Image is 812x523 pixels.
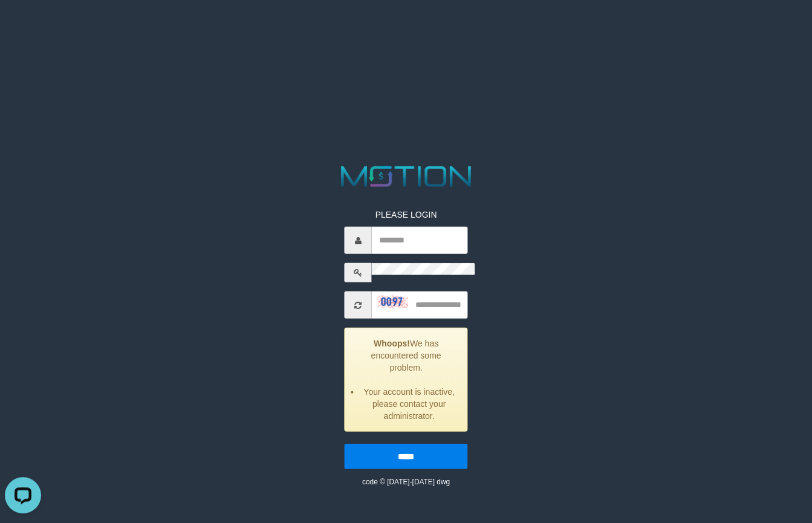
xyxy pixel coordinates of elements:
img: captcha [378,295,408,307]
img: MOTION_logo.png [335,163,477,190]
small: code © [DATE]-[DATE] dwg [362,478,450,486]
li: Your account is inactive, please contact your administrator. [360,386,458,422]
div: We has encountered some problem. [345,328,468,432]
strong: Whoops! [374,339,410,348]
button: Open LiveChat chat widget [5,5,41,41]
p: PLEASE LOGIN [345,209,468,221]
